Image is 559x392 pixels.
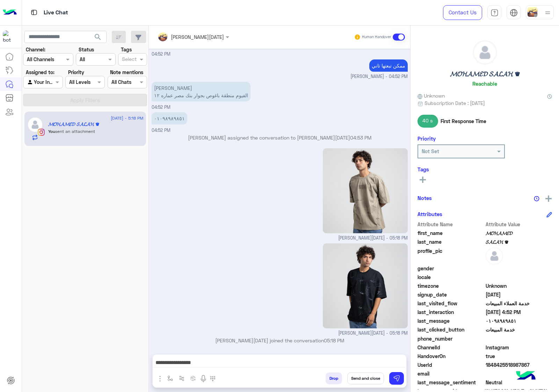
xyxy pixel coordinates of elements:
p: 19/8/2025, 4:52 PM [152,82,251,101]
span: ChannelId [418,344,484,351]
img: defaultAdmin.png [27,117,43,133]
div: Select [121,55,137,64]
span: 𝓢𝓐𝓛𝓐𝓗 ♛ [486,238,552,245]
img: Trigger scenario [179,376,184,381]
span: null [486,265,552,272]
span: 0 [486,379,552,386]
label: Status [79,46,94,53]
img: notes [534,196,539,201]
img: add [545,195,552,202]
span: [PERSON_NAME][DATE] - 05:18 PM [338,235,408,242]
label: Channel: [26,46,45,53]
label: Priority [68,69,84,76]
button: search [89,31,107,46]
span: sent an attachment [55,129,95,134]
img: send voice note [199,375,208,383]
span: Attribute Value [486,221,552,228]
span: 2025-08-19T13:52:44.282Z [486,308,552,316]
span: phone_number [418,335,484,342]
p: 19/8/2025, 4:52 PM [369,59,408,72]
span: last_visited_flow [418,300,484,307]
span: 04:52 PM [152,105,170,110]
img: Logo [3,5,17,20]
img: send message [393,375,400,382]
span: [DATE] - 5:18 PM [111,115,143,121]
button: Apply Filters [23,94,147,106]
span: Attribute Name [418,221,484,228]
h5: 𝓜𝓞𝓗𝓐𝓜𝓔𝓓 𝓢𝓐𝓛𝓐𝓗 ♛ [450,70,520,78]
img: profile [543,8,552,17]
span: gender [418,265,484,272]
p: Live Chat [44,8,68,17]
span: 04:53 PM [350,135,371,141]
span: 04:52 PM [152,128,170,133]
span: خدمة المبيعات [486,326,552,333]
button: create order [188,372,199,384]
img: select flow [167,376,173,381]
img: tab [30,8,38,17]
span: last_name [418,238,484,245]
h6: Notes [418,195,432,201]
span: null [486,273,552,281]
span: last_interaction [418,308,484,316]
h6: Tags [418,166,552,172]
span: Subscription Date : [DATE] [424,99,485,107]
span: HandoverOn [418,352,484,360]
label: Note mentions [110,69,143,76]
button: Trigger scenario [176,372,188,384]
p: [PERSON_NAME][DATE] joined the conversation [152,337,408,344]
span: [PERSON_NAME][DATE] - 05:18 PM [338,330,408,337]
img: defaultAdmin.png [486,247,503,265]
img: send attachment [156,375,164,383]
h5: 𝓜𝓞𝓗𝓐𝓜𝓔𝓓 𝓢𝓐𝓛𝓐𝓗 ♛ [48,121,99,127]
span: null [486,370,552,377]
span: 05:18 PM [324,337,344,343]
span: [PERSON_NAME] - 04:52 PM [350,73,408,80]
span: 2024-08-14T10:00:09.882Z [486,291,552,298]
label: Assigned to: [26,69,55,76]
img: tab [510,9,518,17]
p: 19/8/2025, 4:52 PM [152,112,187,124]
span: email [418,370,484,377]
span: Unknown [418,92,445,99]
button: Send and close [347,372,384,384]
button: select flow [165,372,176,384]
span: UserId [418,361,484,369]
img: userImage [528,7,537,17]
label: Tags [121,46,132,53]
span: You [48,129,55,134]
span: last_message_sentiment [418,379,484,386]
span: timezone [418,282,484,290]
a: Contact Us [443,5,482,20]
span: ٠١٠٩٨٩٨٩٨٥١ [486,317,552,325]
small: Human Handover [362,34,391,40]
span: 8 [486,344,552,351]
img: VFItMDkzLVMyNSBCbGFjay5qcGc%3D.jpg [323,243,408,328]
button: Drop [326,372,342,384]
span: first_name [418,229,484,237]
span: locale [418,273,484,281]
a: tab [487,5,501,20]
img: create order [190,376,196,381]
h6: Priority [418,135,436,142]
span: 04:52 PM [152,51,170,57]
span: 1848425518987867 [486,361,552,369]
h6: Attributes [418,211,442,217]
span: خدمة العملاء المبيعات [486,300,552,307]
span: last_clicked_button [418,326,484,333]
span: search [94,33,102,41]
span: 40 s [418,115,438,127]
span: last_message [418,317,484,325]
p: [PERSON_NAME] assigned the conversation to [PERSON_NAME][DATE] [152,134,408,141]
img: make a call [210,376,216,382]
span: null [486,335,552,342]
span: 𝓜𝓞𝓗𝓐𝓜𝓔𝓓 [486,229,552,237]
img: Instagram [38,129,45,136]
span: profile_pic [418,247,484,263]
span: true [486,352,552,360]
span: Unknown [486,282,552,290]
img: 713415422032625 [3,30,15,43]
h6: Reachable [472,80,497,87]
img: tab [491,9,499,17]
img: VFItMDkzLVMyNSBCZWlnZS5qcGc%3D.jpg [323,148,408,233]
